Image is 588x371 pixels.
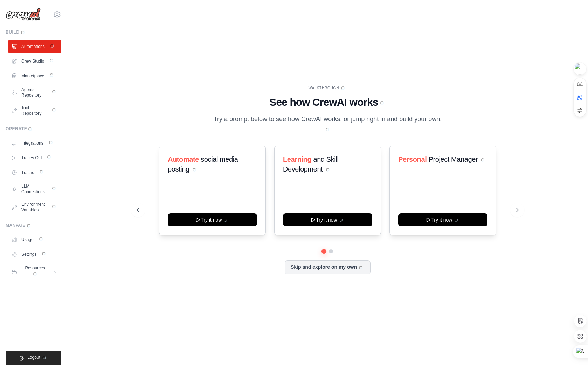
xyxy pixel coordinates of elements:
a: Environment Variables [8,199,61,216]
h1: See how CrewAI works [137,96,518,108]
span: Automate [168,155,199,163]
a: Traces [8,166,61,179]
span: Logout [27,355,48,362]
button: Logout [6,351,61,365]
button: Resources [8,262,61,281]
a: Agents Repository [8,84,61,101]
span: social media posting [168,155,238,173]
a: Traces Old [8,151,61,164]
span: Project Manager [428,155,478,163]
a: LLM Connections [8,181,61,197]
div: Build [6,29,61,37]
span: Resources [21,265,49,279]
a: Automations [8,40,61,53]
a: Integrations [8,136,61,150]
img: Logo [6,8,41,21]
button: Skip and explore on my own [285,260,371,274]
div: Manage [6,223,61,230]
a: Settings [8,248,61,261]
button: Try it now [168,213,257,226]
div: Operate [6,126,61,134]
div: WALKTHROUGH [137,85,518,93]
span: Personal [398,155,427,163]
div: 聊天小组件 [553,337,588,371]
a: Marketplace [8,69,61,83]
iframe: Chat Widget [553,337,588,371]
button: Try it now [398,213,487,226]
a: Tool Repository [8,102,61,119]
a: Usage [8,233,61,246]
p: Try a prompt below to see how CrewAI works, or jump right in and build your own. [210,114,445,135]
a: Crew Studio [8,55,61,68]
span: Learning [283,155,311,163]
button: Try it now [283,213,372,226]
